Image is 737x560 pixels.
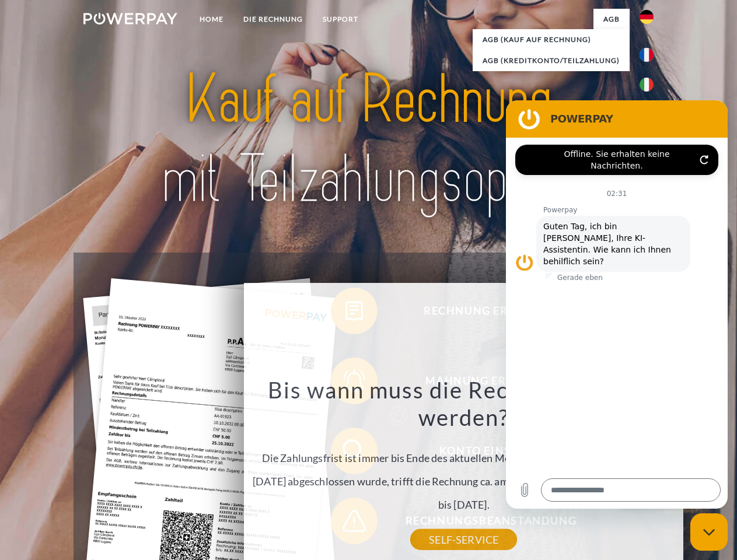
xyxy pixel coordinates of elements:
a: SUPPORT [313,9,368,30]
img: it [640,78,654,92]
h3: Bis wann muss die Rechnung bezahlt werden? [251,376,677,432]
a: agb [593,9,630,30]
div: Die Zahlungsfrist ist immer bis Ende des aktuellen Monats. Wenn die Bestellung z.B. am [DATE] abg... [251,376,677,540]
a: AGB (Kreditkonto/Teilzahlung) [473,50,630,71]
iframe: Messaging-Fenster [506,100,728,509]
img: logo-powerpay-white.svg [83,13,177,24]
img: fr [640,48,654,62]
iframe: Schaltfläche zum Öffnen des Messaging-Fensters; Konversation läuft [690,513,728,551]
a: SELF-SERVICE [410,529,517,550]
img: title-powerpay_de.svg [111,56,626,223]
a: Home [190,9,233,30]
a: AGB (Kauf auf Rechnung) [473,29,630,50]
a: DIE RECHNUNG [233,9,313,30]
img: de [640,10,654,24]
